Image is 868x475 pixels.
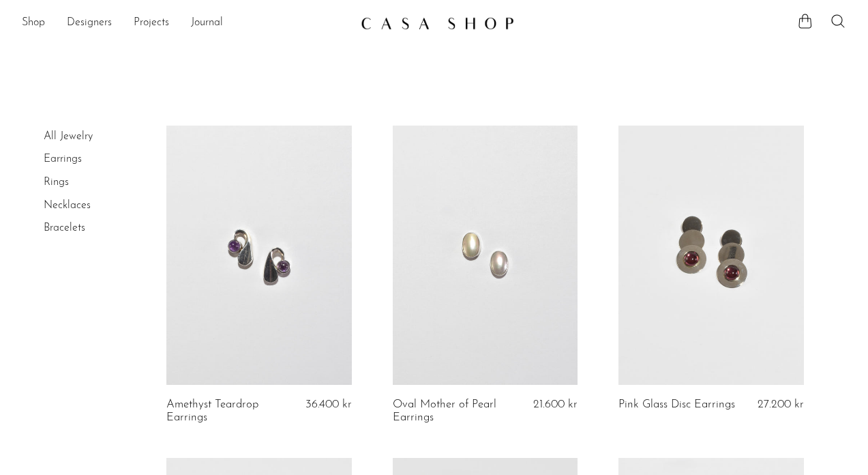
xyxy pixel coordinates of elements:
[305,399,352,410] span: 36.400 kr
[22,12,350,35] nav: Desktop navigation
[44,131,93,142] a: All Jewelry
[134,14,169,32] a: Projects
[393,399,514,424] a: Oval Mother of Pearl Earrings
[758,399,804,410] span: 27.200 kr
[618,399,735,411] a: Pink Glass Disc Earrings
[67,14,112,32] a: Designers
[191,14,223,32] a: Journal
[44,222,85,233] a: Bracelets
[22,14,45,32] a: Shop
[22,12,350,35] ul: NEW HEADER MENU
[533,399,578,410] span: 21.600 kr
[44,154,82,164] a: Earrings
[166,399,288,424] a: Amethyst Teardrop Earrings
[44,200,91,211] a: Necklaces
[44,177,69,188] a: Rings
